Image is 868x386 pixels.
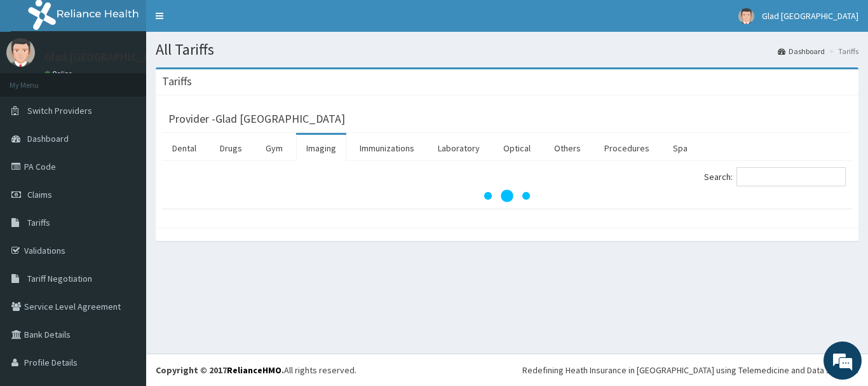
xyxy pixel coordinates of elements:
span: Glad [GEOGRAPHIC_DATA] [762,10,858,22]
a: Others [544,135,591,162]
a: Online [44,69,75,78]
h3: Provider - Glad [GEOGRAPHIC_DATA] [168,113,345,125]
a: Dashboard [778,46,825,57]
footer: All rights reserved. [146,354,868,386]
a: Laboratory [428,135,490,162]
a: Optical [493,135,541,162]
span: Tariffs [27,217,50,228]
a: Drugs [210,135,252,162]
a: Procedures [594,135,660,162]
div: Redefining Heath Insurance in [GEOGRAPHIC_DATA] using Telemedicine and Data Science! [522,364,858,376]
span: Switch Providers [27,105,92,116]
img: User Image [6,38,35,67]
img: User Image [738,8,754,24]
span: Tariff Negotiation [27,273,92,284]
p: Glad [GEOGRAPHIC_DATA] [44,52,174,63]
a: Gym [255,135,293,162]
a: Immunizations [349,135,424,162]
a: Spa [663,135,698,162]
span: Claims [27,189,52,200]
h3: Tariffs [162,76,192,87]
svg: audio-loading [482,170,532,221]
li: Tariffs [826,46,858,57]
strong: Copyright © 2017 . [156,364,284,376]
input: Search: [736,167,846,186]
h1: All Tariffs [156,41,858,58]
label: Search: [704,167,846,186]
a: Dental [162,135,207,162]
a: RelianceHMO [227,364,281,376]
span: Dashboard [27,133,69,144]
a: Imaging [296,135,346,162]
